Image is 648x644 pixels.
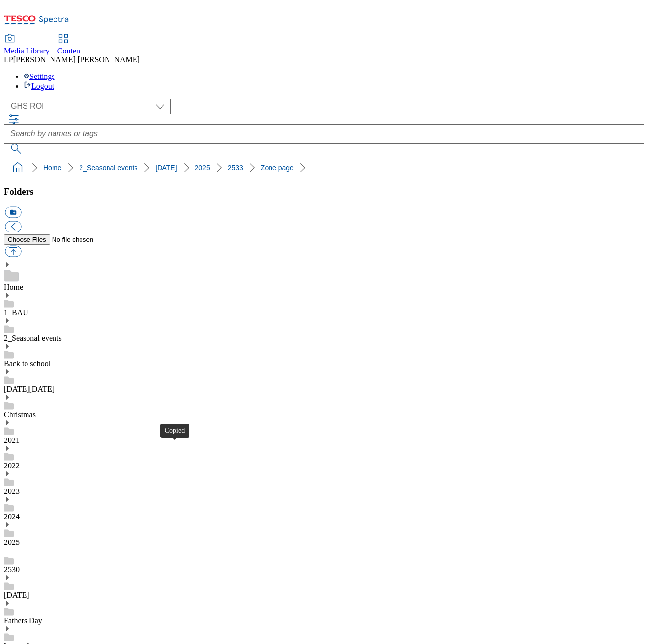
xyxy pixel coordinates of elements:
a: Settings [24,72,55,80]
input: Search by names or tags [4,124,644,144]
a: 2023 [4,487,20,495]
a: 2_Seasonal events [4,334,62,342]
a: 2022 [4,462,20,470]
span: LP [4,55,13,64]
a: [DATE][DATE] [4,385,54,393]
h3: Folders [4,186,644,197]
a: Christmas [4,411,36,419]
a: Home [43,164,61,172]
a: 1_BAU [4,309,28,317]
a: Home [4,283,23,291]
a: Logout [24,82,54,90]
a: Fathers Day [4,617,42,625]
span: Content [57,47,82,55]
a: 2_Seasonal events [79,164,137,172]
a: [DATE] [155,164,177,172]
a: 2021 [4,436,20,444]
span: [PERSON_NAME] [PERSON_NAME] [13,55,140,64]
a: home [10,160,26,176]
a: Content [57,35,82,55]
a: 2024 [4,513,20,521]
nav: breadcrumb [4,158,644,177]
a: 2533 [228,164,243,172]
a: Back to school [4,360,51,368]
a: [DATE] [4,591,29,599]
a: 2530 [4,566,20,574]
a: Zone page [261,164,294,172]
a: 2025 [195,164,210,172]
a: 2025 [4,538,20,546]
span: Media Library [4,47,50,55]
a: Media Library [4,35,50,55]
